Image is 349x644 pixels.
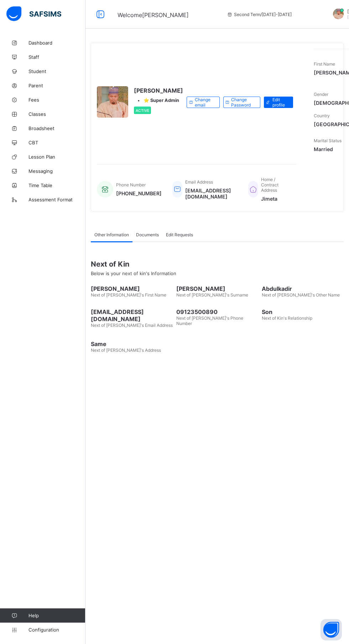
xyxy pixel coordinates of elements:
[314,61,335,67] span: First Name
[272,97,288,108] span: Edit profile
[28,125,85,131] span: Broadsheet
[28,154,85,160] span: Lesson Plan
[176,308,258,315] span: 09123500890
[28,627,85,633] span: Configuration
[28,140,85,145] span: CBT
[28,111,85,117] span: Classes
[91,340,173,347] span: Same
[134,87,183,94] span: [PERSON_NAME]
[314,113,330,118] span: Country
[134,98,183,103] div: •
[91,347,161,353] span: Next of [PERSON_NAME]'s Address
[91,308,173,323] span: [EMAIL_ADDRESS][DOMAIN_NAME]
[28,168,85,174] span: Messaging
[314,92,328,97] span: Gender
[261,177,278,193] span: Home / Contract Address
[91,323,173,328] span: Next of [PERSON_NAME]'s Email Address
[118,11,189,19] span: Welcome [PERSON_NAME]
[116,182,146,187] span: Phone Number
[231,97,255,108] span: Change Password
[195,97,214,108] span: Change email
[144,98,179,103] span: ⭐ Super Admin
[262,292,340,298] span: Next of [PERSON_NAME]'s Other Name
[91,285,173,292] span: [PERSON_NAME]
[136,108,149,113] span: Active
[136,232,159,237] span: Documents
[94,232,129,237] span: Other Information
[262,308,344,315] span: Son
[185,187,238,200] span: [EMAIL_ADDRESS][DOMAIN_NAME]
[185,179,213,185] span: Email Address
[28,40,85,46] span: Dashboard
[166,232,193,237] span: Edit Requests
[28,182,85,188] span: Time Table
[314,138,342,143] span: Marital Status
[28,197,85,202] span: Assessment Format
[116,190,162,196] span: [PHONE_NUMBER]
[176,285,258,292] span: [PERSON_NAME]
[28,68,85,74] span: Student
[28,97,85,103] span: Fees
[176,292,248,298] span: Next of [PERSON_NAME]'s Surname
[321,619,342,640] button: Open asap
[262,315,312,321] span: Next of Kin's Relationship
[261,196,290,202] span: Jimeta
[176,315,243,326] span: Next of [PERSON_NAME]'s Phone Number
[91,292,166,298] span: Next of [PERSON_NAME]'s First Name
[6,6,61,21] img: safsims
[91,260,344,268] span: Next of Kin
[262,285,344,292] span: Abdulkadir
[227,12,292,17] span: session/term information
[28,54,85,60] span: Staff
[28,613,85,618] span: Help
[28,83,85,88] span: Parent
[91,271,176,276] span: Below is your next of kin's Information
